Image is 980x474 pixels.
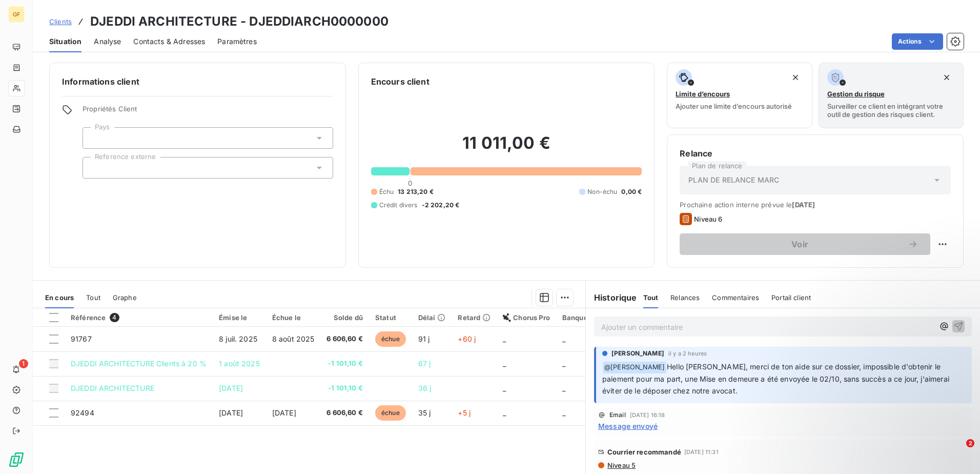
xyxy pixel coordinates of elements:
[62,75,333,88] h6: Informations client
[398,187,434,196] span: 13 213,20 €
[71,313,207,322] div: Référence
[668,350,707,357] span: il y a 2 heures
[643,293,659,302] span: Tout
[503,334,506,343] span: _
[219,408,243,417] span: [DATE]
[113,293,137,302] span: Graphe
[94,36,121,47] span: Analyse
[676,102,792,110] span: Ajouter une limite d’encours autorisé
[771,293,811,302] span: Portail client
[272,334,315,343] span: 8 août 2025
[680,201,951,209] span: Prochaine action interne prévue le
[418,359,431,368] span: 67 j
[91,163,99,172] input: Ajouter une valeur
[607,448,681,456] span: Courrier recommandé
[49,36,81,47] span: Situation
[90,12,389,31] h3: DJEDDI ARCHITECTURE - DJEDDIARCH0000000
[670,293,700,302] span: Relances
[667,63,812,128] button: Limite d’encoursAjouter une limite d’encours autorisé
[371,133,642,164] h2: 11 011,00 €
[418,408,431,417] span: 35 j
[219,384,243,392] span: [DATE]
[966,439,974,447] span: 2
[19,359,28,368] span: 1
[408,179,412,187] span: 0
[680,147,951,160] h6: Relance
[503,359,506,368] span: _
[892,33,943,50] button: Actions
[375,313,406,322] div: Statut
[827,90,885,98] span: Gestion du risque
[503,384,506,392] span: _
[562,334,565,343] span: _
[371,75,430,88] h6: Encours client
[219,334,257,343] span: 8 juil. 2025
[418,334,430,343] span: 91 j
[379,187,394,196] span: Échu
[375,405,406,421] span: échue
[379,201,418,210] span: Crédit divers
[503,408,506,417] span: _
[562,384,565,392] span: _
[219,313,260,322] div: Émise le
[418,313,446,322] div: Délai
[694,215,722,223] span: Niveau 6
[458,334,476,343] span: +60 j
[688,175,779,185] span: PLAN DE RELANCE MARC
[598,421,658,431] span: Message envoyé
[503,313,550,322] div: Chorus Pro
[630,412,665,418] span: [DATE] 16:18
[326,334,363,344] span: 6 606,60 €
[712,293,759,302] span: Commentaires
[8,6,25,23] div: GF
[562,313,588,322] div: Banque
[71,384,154,392] span: DJEDDI ARCHITECTURE
[819,63,964,128] button: Gestion du risqueSurveiller ce client en intégrant votre outil de gestion des risques client.
[272,313,315,322] div: Échue le
[684,449,719,455] span: [DATE] 11:31
[133,36,205,47] span: Contacts & Adresses
[606,461,636,469] span: Niveau 5
[49,16,72,27] a: Clients
[792,201,815,209] span: [DATE]
[326,383,363,393] span: -1 101,10 €
[562,408,565,417] span: _
[86,293,100,302] span: Tout
[110,313,119,322] span: 4
[71,408,94,417] span: 92494
[692,240,908,248] span: Voir
[676,90,730,98] span: Limite d’encours
[326,313,363,322] div: Solde dû
[611,349,664,358] span: [PERSON_NAME]
[83,105,333,119] span: Propriétés Client
[45,293,74,302] span: En cours
[219,359,260,368] span: 1 août 2025
[326,408,363,418] span: 6 606,60 €
[49,17,72,26] span: Clients
[587,187,617,196] span: Non-échu
[272,408,296,417] span: [DATE]
[827,102,955,118] span: Surveiller ce client en intégrant votre outil de gestion des risques client.
[422,201,460,210] span: -2 202,20 €
[375,331,406,347] span: échue
[71,359,207,368] span: DJEDDI ARCHITECTURE Clients à 20 %
[217,36,257,47] span: Paramètres
[418,384,432,392] span: 36 j
[621,187,642,196] span: 0,00 €
[458,408,471,417] span: +5 j
[71,334,92,343] span: 91767
[562,359,565,368] span: _
[609,412,626,418] span: Email
[603,362,666,373] span: @ [PERSON_NAME]
[586,291,637,304] h6: Historique
[602,362,951,395] span: Hello [PERSON_NAME], merci de ton aide sur ce dossier, impossible d'obtenir le paiement pour ma p...
[326,359,363,369] span: -1 101,10 €
[945,439,970,464] iframe: Intercom live chat
[458,313,491,322] div: Retard
[680,233,930,255] button: Voir
[91,133,99,143] input: Ajouter une valeur
[8,451,25,468] img: Logo LeanPay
